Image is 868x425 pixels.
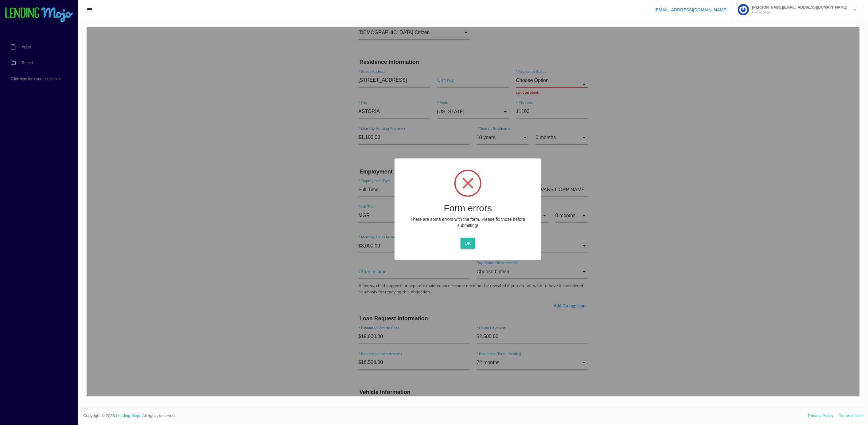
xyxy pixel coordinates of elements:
a: Terms of Use [839,413,863,418]
a: [EMAIL_ADDRESS][DOMAIN_NAME] [655,7,728,12]
p: There are some errors with the form. Please fix those before submitting! [313,189,450,202]
a: Lending Mojo [116,413,140,418]
span: Apply [22,45,31,49]
button: OK [374,211,388,222]
a: Privacy Policy [808,413,834,418]
span: Report [22,61,33,65]
h2: Form errors [313,176,450,186]
span: Copyright © 2025. . All rights reserved. [83,413,808,419]
img: Profile image [738,4,749,15]
img: logo-small.png [5,7,74,23]
small: Lending Mojo [749,11,847,14]
span: [PERSON_NAME][EMAIL_ADDRESS][DOMAIN_NAME] [749,6,847,9]
span: Click here for insurance quotes [11,77,61,81]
